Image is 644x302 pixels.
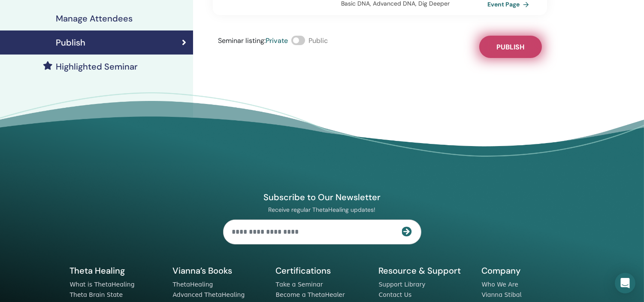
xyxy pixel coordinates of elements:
a: Contact Us [379,291,412,298]
a: Vianna Stibal [482,291,522,298]
a: Support Library [379,281,426,288]
h4: Manage Attendees [56,13,133,24]
h4: Publish [56,37,85,48]
span: Public [308,36,328,45]
span: Private [266,36,288,45]
h4: Highlighted Seminar [56,61,138,72]
a: Take a Seminar [276,281,323,288]
span: Seminar listing : [218,36,266,45]
h5: Resource & Support [379,265,472,276]
h4: Subscribe to Our Newsletter [223,192,421,203]
h5: Theta Healing [70,265,163,276]
a: Theta Brain State [70,291,123,298]
h5: Certifications [276,265,369,276]
button: Publish [479,36,542,58]
a: ThetaHealing [173,281,213,288]
h5: Company [482,265,574,276]
a: What is ThetaHealing [70,281,135,288]
a: Advanced ThetaHealing [173,291,245,298]
a: Become a ThetaHealer [276,291,345,298]
span: Publish [496,43,524,52]
a: Who We Are [482,281,518,288]
div: Open Intercom Messenger [615,273,635,293]
h5: Vianna’s Books [173,265,266,276]
p: Receive regular ThetaHealing updates! [223,206,421,214]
